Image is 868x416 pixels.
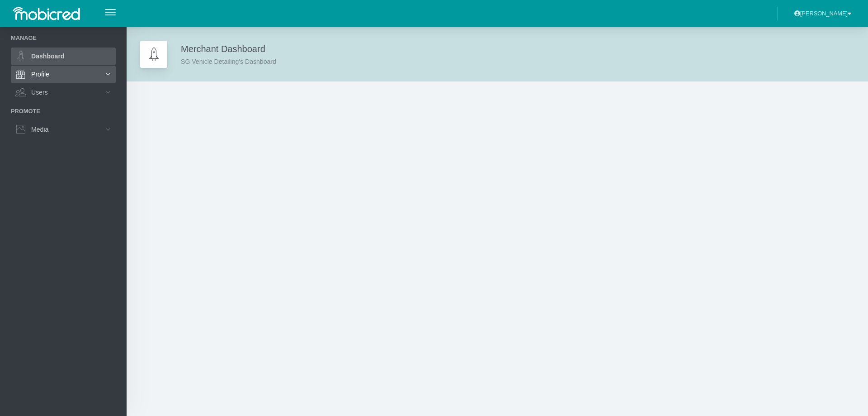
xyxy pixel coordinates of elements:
a: Profile [11,66,116,83]
li: Promote [11,107,116,115]
button: [PERSON_NAME] [788,6,857,21]
div: SG Vehicle Detailing's Dashboard [181,56,276,67]
a: Dashboard [11,48,116,65]
li: Manage [11,33,116,42]
img: logo-mobicred-white.png [11,5,82,23]
div: Merchant Dashboard [181,42,276,67]
a: Users [11,84,116,101]
a: Media [11,121,116,138]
